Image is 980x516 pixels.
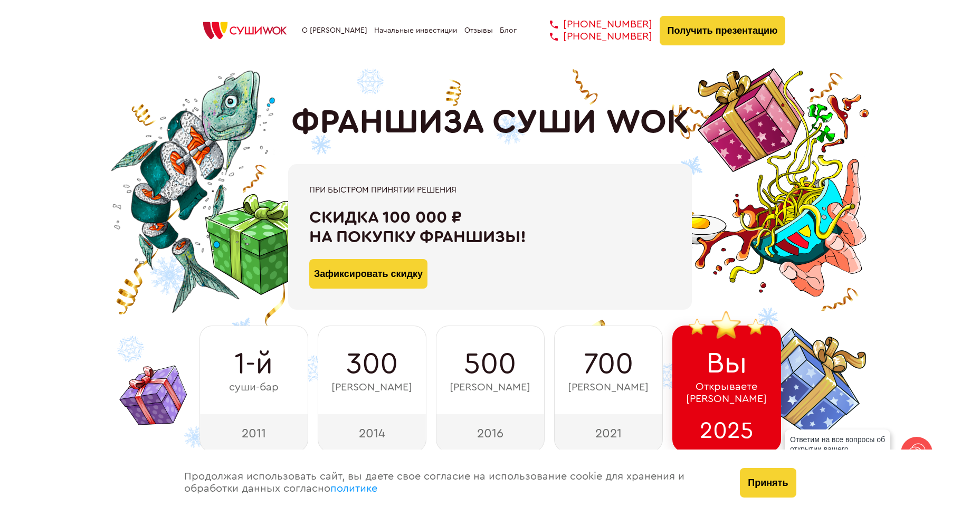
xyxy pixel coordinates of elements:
[464,26,493,35] a: Отзывы
[436,414,545,452] div: 2016
[584,347,633,381] span: 700
[309,259,427,289] button: Зафиксировать скидку
[195,19,295,42] img: СУШИWOK
[234,347,273,381] span: 1-й
[229,381,279,394] span: суши-бар
[199,414,308,452] div: 2011
[568,381,649,394] span: [PERSON_NAME]
[500,26,517,35] a: Блог
[291,103,689,142] h1: ФРАНШИЗА СУШИ WOK
[331,381,412,394] span: [PERSON_NAME]
[740,468,796,498] button: Принять
[660,16,786,45] button: Получить презентацию
[785,429,890,469] div: Ответим на все вопросы об открытии вашего [PERSON_NAME]!
[672,414,781,452] div: 2025
[534,18,652,31] a: [PHONE_NUMBER]
[534,31,652,43] a: [PHONE_NUMBER]
[309,208,671,247] div: Скидка 100 000 ₽ на покупку франшизы!
[464,347,516,381] span: 500
[374,26,457,35] a: Начальные инвестиции
[174,450,730,516] div: Продолжая использовать сайт, вы даете свое согласие на использование cookie для хранения и обрабо...
[450,381,530,394] span: [PERSON_NAME]
[330,483,377,494] a: политике
[686,381,767,405] span: Открываете [PERSON_NAME]
[346,347,398,381] span: 300
[302,26,367,35] a: О [PERSON_NAME]
[309,185,671,195] div: При быстром принятии решения
[706,347,747,380] span: Вы
[554,414,663,452] div: 2021
[318,414,426,452] div: 2014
